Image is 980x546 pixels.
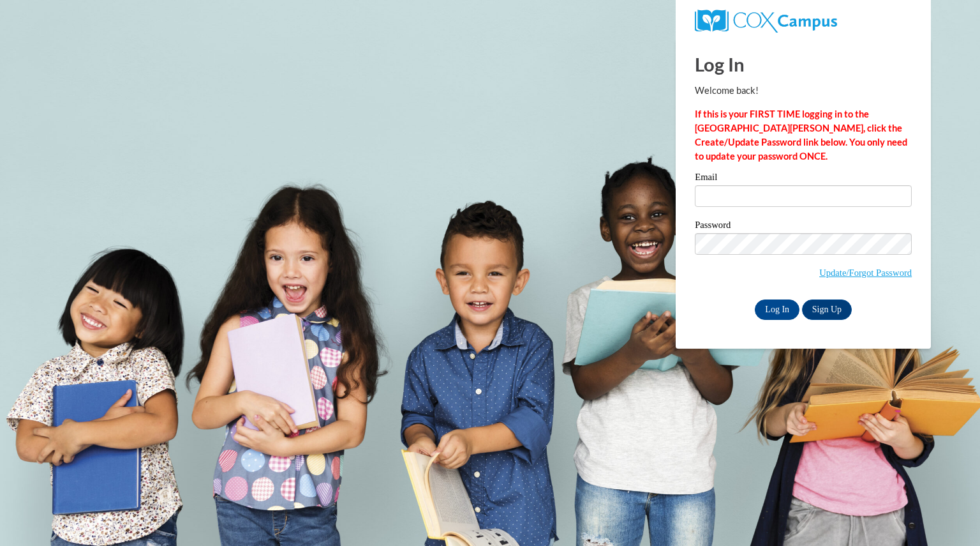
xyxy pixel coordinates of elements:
[695,15,837,26] a: COX Campus
[695,220,912,233] label: Password
[695,84,912,98] p: Welcome back!
[802,300,852,320] a: Sign Up
[695,51,912,77] h1: Log In
[695,10,837,33] img: COX Campus
[695,172,912,185] label: Email
[755,300,799,320] input: Log In
[819,268,912,278] a: Update/Forgot Password
[695,109,907,162] strong: If this is your FIRST TIME logging in to the [GEOGRAPHIC_DATA][PERSON_NAME], click the Create/Upd...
